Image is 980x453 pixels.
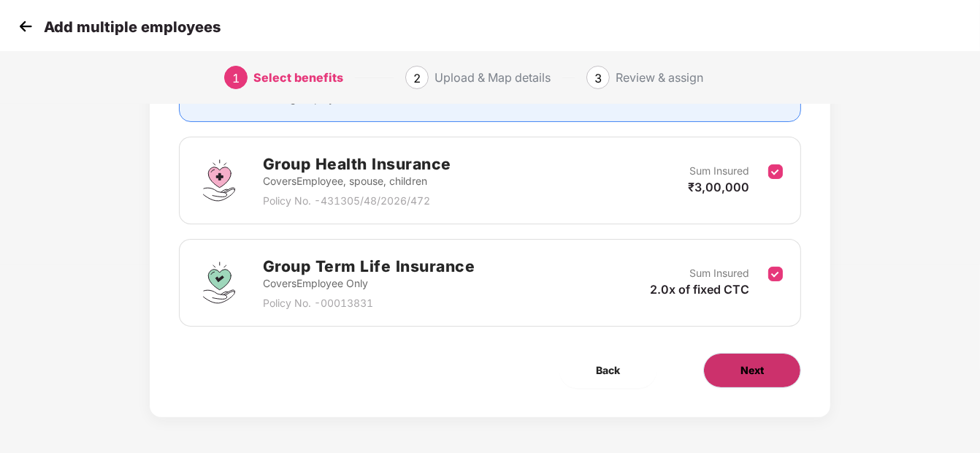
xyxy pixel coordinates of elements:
img: svg+xml;base64,PHN2ZyBpZD0iR3JvdXBfVGVybV9MaWZlX0luc3VyYW5jZSIgZGF0YS1uYW1lPSJHcm91cCBUZXJtIExpZm... [197,261,241,305]
div: Upload & Map details [435,66,551,89]
span: 2.0x of fixed CTC [650,282,749,297]
p: Policy No. - 431305/48/2026/472 [263,193,451,209]
p: Policy No. - 00013831 [263,295,475,311]
span: ₹3,00,000 [688,180,749,194]
p: Covers Employee, spouse, children [263,173,451,189]
p: Add multiple employees [44,18,221,36]
div: Select benefits [253,66,343,89]
span: 2 [413,71,421,85]
h2: Group Term Life Insurance [263,254,475,278]
span: Next [740,362,764,378]
h2: Group Health Insurance [263,152,451,176]
div: Review & assign [616,66,703,89]
span: Back [596,362,620,378]
p: Sum Insured [689,163,749,179]
button: Back [559,353,656,388]
img: svg+xml;base64,PHN2ZyBpZD0iR3JvdXBfSGVhbHRoX0luc3VyYW5jZSIgZGF0YS1uYW1lPSJHcm91cCBIZWFsdGggSW5zdX... [197,159,241,202]
span: 1 [232,71,240,85]
img: svg+xml;base64,PHN2ZyB4bWxucz0iaHR0cDovL3d3dy53My5vcmcvMjAwMC9zdmciIHdpZHRoPSIzMCIgaGVpZ2h0PSIzMC... [15,15,37,37]
button: Next [703,353,801,388]
p: Covers Employee Only [263,275,475,292]
span: 3 [594,71,602,85]
p: Sum Insured [689,265,749,281]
